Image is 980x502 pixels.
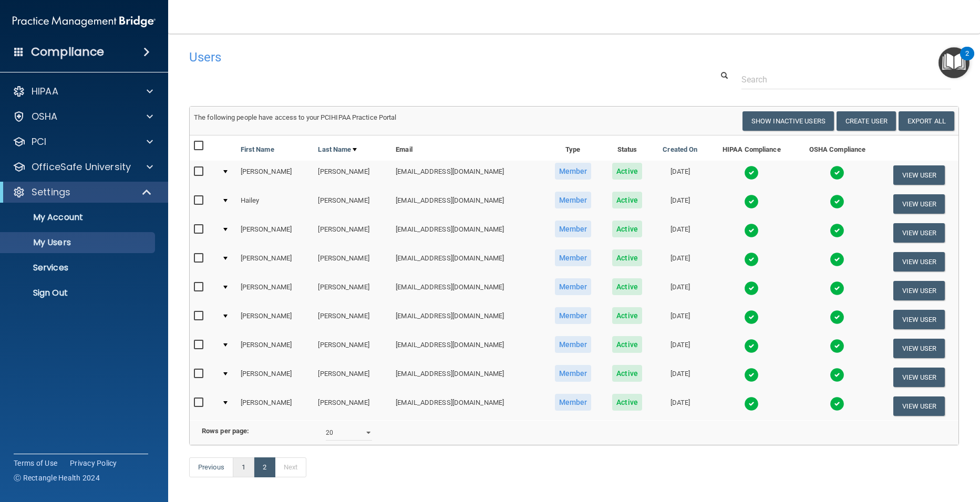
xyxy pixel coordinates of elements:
span: Active [612,365,642,382]
td: [EMAIL_ADDRESS][DOMAIN_NAME] [391,392,543,420]
td: [PERSON_NAME] [314,334,391,363]
span: Active [612,307,642,324]
td: [EMAIL_ADDRESS][DOMAIN_NAME] [391,305,543,334]
td: [PERSON_NAME] [236,363,314,392]
img: tick.e7d51cea.svg [744,281,759,296]
td: [EMAIL_ADDRESS][DOMAIN_NAME] [391,276,543,305]
td: [PERSON_NAME] [314,247,391,276]
img: tick.e7d51cea.svg [830,165,844,180]
div: 2 [965,54,969,67]
td: [DATE] [652,392,708,420]
button: View User [893,165,945,185]
td: [DATE] [652,190,708,218]
td: [PERSON_NAME] [236,161,314,190]
img: tick.e7d51cea.svg [744,368,759,382]
td: [PERSON_NAME] [236,334,314,363]
td: [DATE] [652,161,708,190]
td: [PERSON_NAME] [236,276,314,305]
img: tick.e7d51cea.svg [830,368,844,382]
td: [DATE] [652,363,708,392]
a: OfficeSafe University [13,161,153,173]
span: Active [612,192,642,208]
iframe: Drift Widget Chat Controller [798,427,967,469]
button: View User [893,339,945,358]
img: tick.e7d51cea.svg [744,339,759,353]
a: HIPAA [13,85,153,98]
span: Member [555,163,592,180]
span: Member [555,249,592,266]
td: [EMAIL_ADDRESS][DOMAIN_NAME] [391,247,543,276]
button: Create User [837,111,896,131]
button: View User [893,223,945,243]
button: View User [893,310,945,329]
a: Terms of Use [14,458,57,468]
span: Member [555,278,592,295]
span: Ⓒ Rectangle Health 2024 [14,473,100,483]
td: [DATE] [652,276,708,305]
button: Show Inactive Users [742,111,834,131]
td: [DATE] [652,247,708,276]
span: Active [612,278,642,295]
h4: Users [189,50,632,64]
span: Member [555,365,592,382]
img: tick.e7d51cea.svg [744,165,759,180]
td: [PERSON_NAME] [314,305,391,334]
th: OSHA Compliance [795,135,880,161]
td: [PERSON_NAME] [314,161,391,190]
a: 2 [254,457,275,477]
th: Type [544,135,603,161]
button: View User [893,281,945,300]
img: tick.e7d51cea.svg [830,339,844,353]
img: tick.e7d51cea.svg [744,310,759,325]
td: [EMAIL_ADDRESS][DOMAIN_NAME] [391,218,543,247]
span: Active [612,221,642,237]
a: Export All [899,111,954,131]
img: tick.e7d51cea.svg [744,252,759,267]
span: Member [555,394,592,411]
b: Rows per page: [202,427,249,435]
p: PCI [32,135,46,148]
a: Next [275,457,306,477]
button: View User [893,194,945,214]
th: Email [391,135,543,161]
img: tick.e7d51cea.svg [830,194,844,209]
span: Member [555,221,592,237]
td: [EMAIL_ADDRESS][DOMAIN_NAME] [391,334,543,363]
img: tick.e7d51cea.svg [744,223,759,238]
a: Previous [189,457,233,477]
a: 1 [233,457,254,477]
a: Last Name [318,143,357,156]
a: PCI [13,135,153,148]
td: [PERSON_NAME] [236,305,314,334]
td: [PERSON_NAME] [314,392,391,420]
p: Services [7,263,150,273]
span: Active [612,394,642,411]
th: HIPAA Compliance [708,135,795,161]
td: [PERSON_NAME] [314,276,391,305]
td: [PERSON_NAME] [236,218,314,247]
td: [DATE] [652,334,708,363]
img: tick.e7d51cea.svg [830,310,844,325]
button: Open Resource Center, 2 new notifications [938,47,969,78]
td: [PERSON_NAME] [236,392,314,420]
input: Search [741,70,951,89]
img: tick.e7d51cea.svg [830,223,844,238]
span: Active [612,249,642,266]
th: Status [602,135,652,161]
p: OfficeSafe University [32,161,131,173]
span: Member [555,192,592,208]
td: [DATE] [652,218,708,247]
span: Member [555,307,592,324]
span: Member [555,336,592,353]
p: HIPAA [32,85,58,98]
td: [EMAIL_ADDRESS][DOMAIN_NAME] [391,161,543,190]
a: Created On [663,143,697,156]
td: [PERSON_NAME] [314,190,391,218]
td: [PERSON_NAME] [314,218,391,247]
td: [EMAIL_ADDRESS][DOMAIN_NAME] [391,190,543,218]
button: View User [893,368,945,387]
td: Hailey [236,190,314,218]
td: [DATE] [652,305,708,334]
a: Settings [13,186,152,198]
img: tick.e7d51cea.svg [830,281,844,296]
